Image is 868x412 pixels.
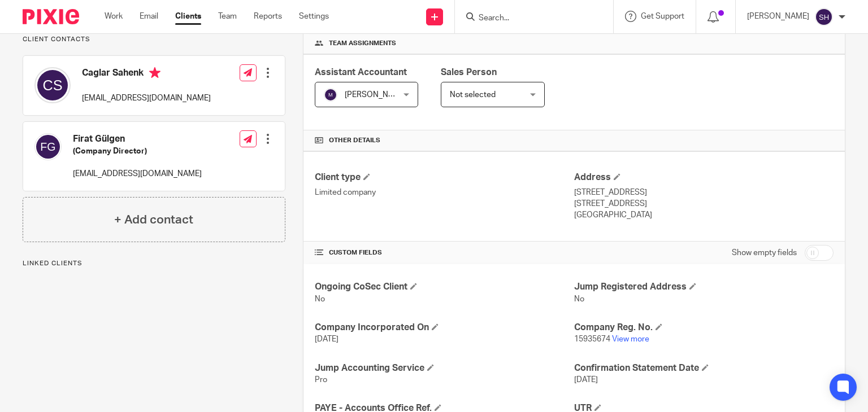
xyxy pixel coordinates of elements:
h5: (Company Director) [73,146,202,157]
span: No [574,295,584,303]
img: Pixie [23,9,79,24]
span: [DATE] [574,376,598,384]
h4: Client type [315,172,574,183]
span: Other details [329,136,380,145]
p: [PERSON_NAME] [747,11,809,22]
a: Work [105,11,123,22]
input: Search [478,14,579,24]
span: Team assignments [329,39,396,48]
h4: Company Incorporated On [315,322,574,334]
label: Show empty fields [732,247,797,258]
img: svg%3E [324,88,337,102]
img: svg%3E [34,133,62,160]
span: [PERSON_NAME] [345,91,407,99]
a: Reports [254,11,282,22]
a: Email [140,11,158,22]
p: [GEOGRAPHIC_DATA] [574,209,834,221]
span: Get Support [641,12,684,20]
span: Assistant Accountant [315,68,407,77]
p: [EMAIL_ADDRESS][DOMAIN_NAME] [82,93,211,104]
span: [DATE] [315,335,338,343]
a: Clients [175,11,201,22]
span: Pro [315,376,327,384]
p: Limited company [315,187,574,198]
img: svg%3E [815,8,833,26]
h4: Caglar Sahenk [82,67,211,81]
h4: Firat Gülgen [73,133,202,145]
img: svg%3E [34,67,71,103]
h4: CUSTOM FIELDS [315,248,574,257]
h4: Jump Accounting Service [315,362,574,374]
h4: Jump Registered Address [574,281,834,293]
a: Settings [299,11,329,22]
h4: Address [574,172,834,183]
p: [STREET_ADDRESS] [574,187,834,198]
span: No [315,295,325,303]
p: Client contacts [23,35,285,44]
span: Sales Person [441,68,497,77]
a: Team [218,11,237,22]
h4: Confirmation Statement Date [574,362,834,374]
h4: Company Reg. No. [574,322,834,334]
i: Primary [149,67,160,78]
p: [STREET_ADDRESS] [574,198,834,209]
a: View more [612,335,649,343]
span: Not selected [450,91,496,99]
p: Linked clients [23,259,285,268]
span: 15935674 [574,335,610,343]
h4: Ongoing CoSec Client [315,281,574,293]
h4: + Add contact [114,211,193,229]
p: [EMAIL_ADDRESS][DOMAIN_NAME] [73,168,202,179]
